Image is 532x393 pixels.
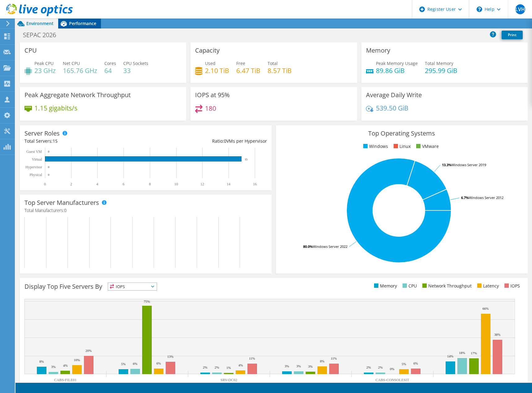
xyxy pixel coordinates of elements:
text: 3% [308,365,313,368]
text: 1% [226,366,231,369]
span: Net CPU [63,60,80,66]
li: Latency [476,283,499,289]
h4: 180 [205,105,216,112]
text: 6% [156,361,161,365]
span: 0 [64,207,67,213]
span: IOPS [108,283,157,290]
span: Cores [104,60,116,66]
tspan: 6.7% [461,195,469,200]
tspan: 80.0% [303,244,313,249]
text: 3% [285,364,289,368]
li: Linux [392,143,411,150]
span: CPU Sockets [123,60,148,66]
text: 6% [133,362,137,365]
text: 4 [96,182,98,186]
text: CABS-CONSOLESIT [376,378,409,382]
text: 3% [51,365,56,369]
span: LVH [515,4,525,14]
span: Performance [69,20,96,26]
span: 15 [53,138,58,144]
text: 2% [203,365,207,369]
a: Print [502,31,523,39]
text: 2% [378,365,383,369]
text: 10% [74,358,80,362]
text: 4% [238,363,243,367]
span: Environment [26,20,54,26]
text: 2 [70,182,72,186]
text: 5% [402,362,406,366]
text: 16 [253,182,257,186]
h4: 64 [104,67,116,74]
span: Total Memory [425,60,453,66]
text: 0 [48,166,50,169]
h3: Server Roles [24,130,60,137]
text: 11% [249,356,255,360]
div: Ratio: VMs per Hypervisor [146,138,267,145]
text: 15 [245,158,248,161]
text: Guest VM [26,149,42,154]
h3: Peak Aggregate Network Throughput [24,92,131,98]
text: 0 [44,182,46,186]
li: Windows [362,143,388,150]
text: 14 [227,182,230,186]
text: 18% [459,351,465,355]
tspan: Windows Server 2022 [313,244,347,249]
span: Peak CPU [34,60,54,66]
h1: SEPAC 2026 [20,32,66,38]
span: Total [268,60,278,66]
text: 75% [144,300,150,303]
text: 11% [331,356,337,360]
h3: Memory [366,47,390,54]
h4: 165.76 GHz [63,67,97,74]
text: 20% [85,349,92,352]
li: Network Throughput [421,283,472,289]
li: CPU [401,283,417,289]
h4: Total Manufacturers: [24,207,267,214]
text: Physical [29,173,42,177]
text: 10 [174,182,178,186]
tspan: 13.3% [442,162,451,167]
text: Virtual [32,157,42,162]
h3: CPU [24,47,37,54]
h3: Capacity [195,47,220,54]
h3: Average Daily Write [366,92,422,98]
text: 6 [123,182,124,186]
li: IOPS [503,283,520,289]
text: 2% [215,365,219,369]
span: 0 [224,138,226,144]
h4: 2.10 TiB [205,67,229,74]
h4: 89.86 GiB [376,67,418,74]
h4: 539.50 GiB [376,105,408,111]
text: 12 [200,182,204,186]
li: VMware [415,143,439,150]
span: Free [236,60,245,66]
text: Hypervisor [25,165,42,169]
text: SRV-DC02 [220,378,237,382]
tspan: Windows Server 2019 [451,162,486,167]
text: 0 [48,150,50,153]
span: Peak Memory Usage [376,60,418,66]
h4: 23 GHz [34,67,56,74]
li: Memory [373,283,397,289]
h3: Top Server Manufacturers [24,199,99,206]
h4: 8.57 TiB [268,67,292,74]
tspan: Windows Server 2012 [469,195,504,200]
h4: 295.99 GiB [425,67,457,74]
h4: 33 [123,67,148,74]
text: 0% [390,367,395,371]
h3: Top Operating Systems [281,130,523,137]
svg: \n [477,6,482,12]
text: 4% [63,364,68,367]
text: 8 [149,182,151,186]
span: Used [205,60,216,66]
text: 17% [471,351,477,355]
text: 6% [413,361,418,365]
h3: IOPS at 95% [195,92,230,98]
text: 66% [482,307,489,310]
text: 8% [320,359,325,363]
text: CABS-FILE01 [54,378,77,382]
text: 13% [167,355,173,358]
text: 38% [494,333,500,336]
h4: 1.15 gigabits/s [34,105,77,111]
text: 3% [296,364,301,368]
